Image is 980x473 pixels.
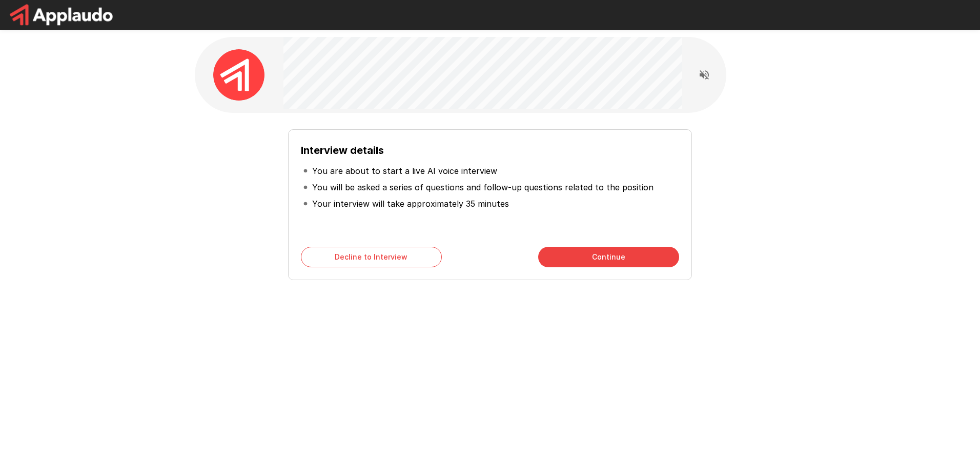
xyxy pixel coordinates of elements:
p: You are about to start a live AI voice interview [312,165,497,177]
button: Read questions aloud [694,65,714,85]
img: applaudo_avatar.png [213,49,264,101]
p: Your interview will take approximately 35 minutes [312,198,509,210]
button: Continue [538,247,679,267]
p: You will be asked a series of questions and follow-up questions related to the position [312,181,654,193]
button: Decline to Interview [301,247,442,267]
b: Interview details [301,144,384,156]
